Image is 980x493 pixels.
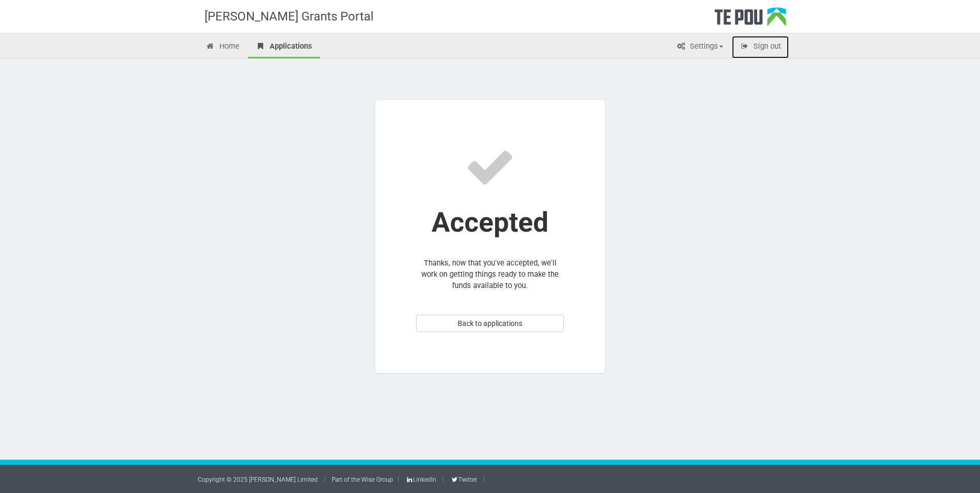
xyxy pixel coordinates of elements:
[405,476,436,483] a: LinkedIn
[416,315,564,332] a: Back to applications
[732,36,789,58] a: Sign out
[714,7,786,33] div: Te Pou Logo
[248,36,320,58] a: Applications
[332,476,393,483] a: Part of the Wise Group
[416,257,564,291] p: Thanks, now that you've accepted, we'll work on getting things ready to make the funds available ...
[198,476,318,483] a: Copyright © 2025 [PERSON_NAME] Limited
[668,36,731,58] a: Settings
[416,218,564,227] div: Accepted
[450,476,477,483] a: Twitter
[198,36,247,58] a: Home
